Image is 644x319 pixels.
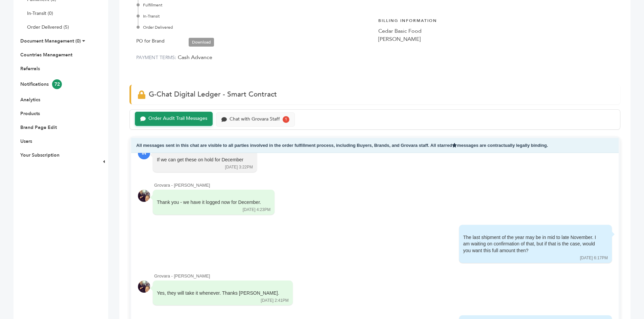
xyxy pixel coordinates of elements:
a: Download [189,38,214,47]
div: Grovara - [PERSON_NAME] [154,273,612,279]
a: Users [20,138,32,144]
div: IN [138,147,150,159]
div: Chat with Grovara Staff [230,116,280,122]
div: Yes, they will take it whenever. Thanks [PERSON_NAME]. [157,290,279,297]
a: In-Transit (0) [27,10,53,17]
a: Referrals [20,65,40,72]
a: Document Management (0) [20,38,81,44]
div: All messages sent in this chat are visible to all parties involved in the order fulfillment proce... [131,138,619,153]
a: Brand Page Edit [20,124,57,131]
span: 72 [52,79,62,89]
div: [DATE] 4:23PM [243,207,270,213]
a: Notifications72 [20,81,62,87]
div: [DATE] 2:41PM [261,298,288,303]
a: Order Delivered (5) [27,24,69,30]
a: Products [20,110,40,117]
div: [DATE] 6:17PM [580,255,608,261]
div: Order Delivered [138,24,372,30]
a: Your Subscription [20,152,59,158]
div: If we can get these on hold for December [157,157,243,163]
div: [PERSON_NAME] [378,35,614,43]
span: G-Chat Digital Ledger - Smart Contract [149,89,277,99]
div: Thank you - we have it logged now for December. [157,199,261,206]
label: PO for Brand [136,37,165,45]
div: The last shipment of the year may be in mid to late November. I am waiting on confirmation of tha... [463,234,598,254]
div: Order Audit Trail Messages [148,116,207,122]
div: In-Transit [138,13,372,19]
div: Cedar Basic Food [378,27,614,35]
div: Grovara - [PERSON_NAME] [154,182,612,188]
div: [DATE] 3:22PM [225,164,253,170]
h4: Billing Information [378,13,614,27]
div: Fulfillment [138,2,372,8]
span: Cash Advance [178,54,212,61]
label: PAYMENT TERMS: [136,54,176,61]
div: 1 [283,116,289,123]
a: Analytics [20,97,40,103]
a: Countries Management [20,52,72,58]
